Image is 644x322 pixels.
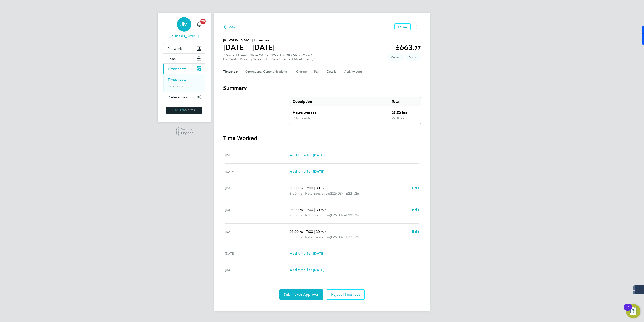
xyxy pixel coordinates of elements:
[163,64,205,74] button: Timesheets
[303,235,304,239] span: |
[290,235,302,239] span: 8.50 hrs
[225,169,290,174] div: [DATE]
[296,66,307,77] button: Charge
[412,229,419,234] a: Edit
[398,25,407,29] span: Follow
[163,17,205,39] a: JM[PERSON_NAME]
[225,153,290,158] div: [DATE]
[314,230,315,234] span: |
[303,213,304,217] span: |
[314,186,315,190] span: |
[415,45,421,51] span: 77
[290,191,302,196] span: 8.50 hrs
[346,191,359,196] span: £221.26
[181,131,194,135] span: Engage
[305,213,330,218] span: Rate Escalation
[406,53,421,61] span: This timesheet is Saved.
[225,251,290,256] div: [DATE]
[394,23,411,30] button: Follow
[314,66,320,77] button: Pay
[223,43,275,52] h1: [DATE] - [DATE]
[223,24,236,30] button: Back
[163,54,205,63] button: Jobs
[279,289,323,300] button: Submit For Approval
[227,24,236,30] span: Back
[289,106,388,116] div: Hours worked
[412,208,419,212] span: Edit
[412,185,419,191] a: Edit
[168,84,183,88] a: Expenses
[290,208,313,212] span: 08:00 to 17:00
[331,292,360,297] span: Reject Timesheet
[330,235,346,239] span: (£26.03) =
[163,43,205,53] button: Network
[412,186,419,190] span: Edit
[223,84,421,300] section: Timesheet
[344,66,363,77] button: Activity Logs
[388,116,421,124] div: 25.50 hrs
[163,92,205,102] button: Preferences
[626,307,630,313] div: 11
[290,153,324,158] a: Add time for [DATE]
[305,191,330,196] span: Rate Escalation
[223,66,238,77] button: Timesheet
[225,207,290,218] div: [DATE]
[223,57,315,61] div: For "Wates Property Services Ltd (South Planned Maintenance)"
[327,66,337,77] button: Details
[223,84,421,92] h3: Summary
[225,185,290,196] div: [DATE]
[303,191,304,196] span: |
[225,267,290,273] div: [DATE]
[387,53,404,61] span: This timesheet was manually created.
[289,97,388,106] div: Description
[163,107,205,114] a: Go to home page
[330,213,346,217] span: (£26.03) =
[395,43,421,52] app-decimal: £663.
[290,268,324,272] span: Add time for [DATE]
[330,191,346,196] span: (£26.03) =
[168,77,186,82] a: Timesheets
[195,17,204,32] a: 20
[327,289,365,300] button: Reject Timesheet
[168,56,176,61] span: Jobs
[245,66,289,77] button: Operational Communications
[181,127,194,131] span: Powered by
[316,186,327,190] span: 30 min
[290,186,313,190] span: 08:00 to 17:00
[314,208,315,212] span: |
[346,235,359,239] span: £221.26
[166,107,202,114] img: skilledcareers-logo-retina.png
[290,213,302,217] span: 8.50 hrs
[413,23,421,30] button: Timesheets Menu
[388,106,421,116] div: 25.50 hrs
[290,169,324,174] span: Add time for [DATE]
[223,38,275,43] h2: [PERSON_NAME] Timesheet
[200,19,206,24] span: 20
[168,46,182,51] span: Network
[163,33,205,39] span: Jack McMurray
[290,251,324,256] a: Add time for [DATE]
[223,135,421,142] h3: Time Worked
[225,229,290,240] div: [DATE]
[316,208,327,212] span: 30 min
[290,251,324,256] span: Add time for [DATE]
[412,230,419,234] span: Edit
[168,67,186,71] span: Timesheets
[293,116,313,120] div: Rate Escalation
[290,153,324,157] span: Add time for [DATE]
[223,53,315,61] div: "Resident Liaison Officer WC" at "PM25H - L&Q Major Works"
[412,207,419,213] a: Edit
[305,234,330,240] span: Rate Escalation
[290,169,324,174] a: Add time for [DATE]
[175,127,194,136] a: Powered byEngage
[290,267,324,273] a: Add time for [DATE]
[284,292,319,297] span: Submit For Approval
[388,97,421,106] div: Total
[346,213,359,217] span: £221.26
[168,95,187,99] span: Preferences
[163,74,205,92] div: Timesheets
[316,230,327,234] span: 30 min
[158,13,211,122] nav: Main navigation
[290,230,313,234] span: 08:00 to 17:00
[289,97,421,124] div: Summary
